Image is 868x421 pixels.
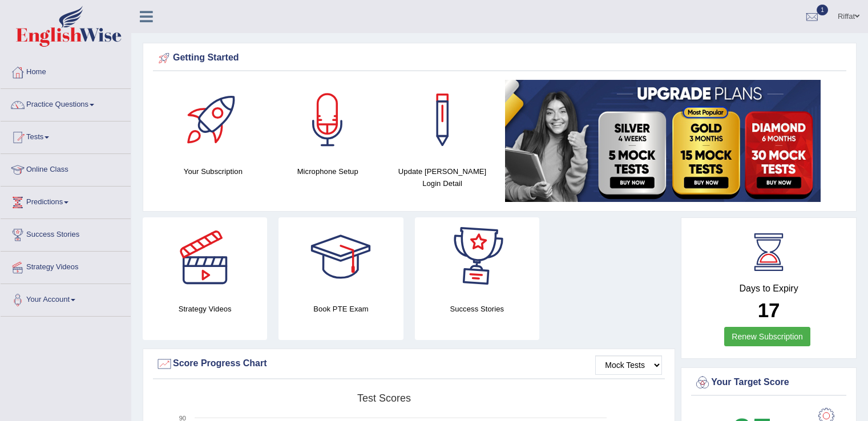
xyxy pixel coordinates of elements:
[156,355,662,373] div: Score Progress Chart
[1,252,131,280] a: Strategy Videos
[357,392,411,404] tspan: Test scores
[1,89,131,118] a: Practice Questions
[1,122,131,150] a: Tests
[758,299,780,321] b: 17
[1,284,131,313] a: Your Account
[278,303,403,315] h4: Book PTE Exam
[694,284,843,294] h4: Days to Expiry
[505,80,821,202] img: small5.jpg
[724,327,810,346] a: Renew Subscription
[1,187,131,215] a: Predictions
[391,165,494,189] h4: Update [PERSON_NAME] Login Detail
[1,219,131,248] a: Success Stories
[817,5,828,15] span: 1
[1,154,131,183] a: Online Class
[156,50,843,67] div: Getting Started
[415,303,539,315] h4: Success Stories
[1,56,131,85] a: Home
[162,165,265,177] h4: Your Subscription
[143,303,267,315] h4: Strategy Videos
[276,165,380,177] h4: Microphone Setup
[694,374,843,391] div: Your Target Score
